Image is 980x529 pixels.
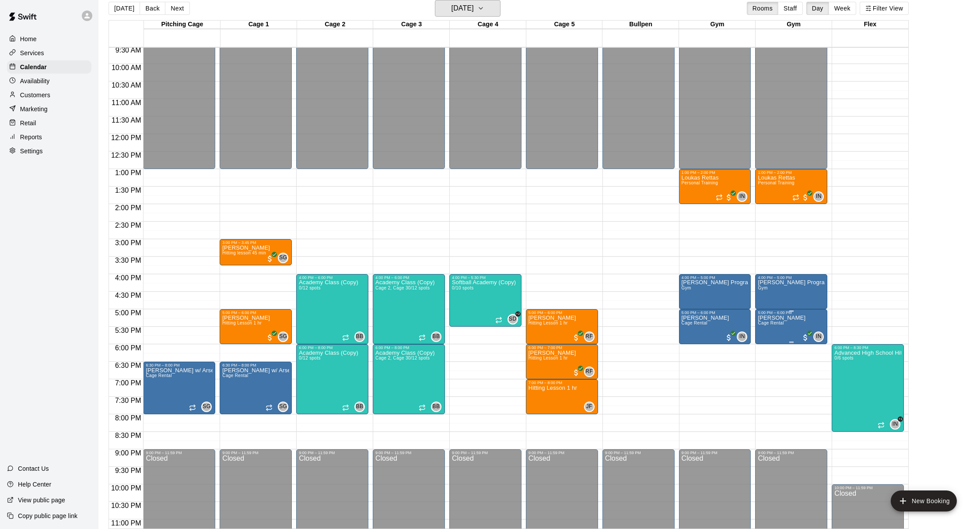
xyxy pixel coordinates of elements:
[109,99,143,106] span: 11:00 AM
[452,286,473,290] span: 0/10 spots filled
[113,274,143,282] span: 4:00 PM
[220,21,297,29] div: Cage 1
[758,321,784,325] span: Cage Rental
[7,74,91,88] a: Availability
[682,275,749,280] div: 4:00 PM – 5:00 PM
[222,321,262,325] span: Hitting Lesson 1 hr
[716,194,723,201] span: Recurring event
[18,511,77,520] p: Copy public page link
[801,193,810,202] span: All customers have paid
[758,170,825,175] div: 1:00 PM – 2:00 PM
[281,402,288,412] span: Shaun Garceau
[146,363,213,367] div: 6:30 PM – 8:00 PM
[528,451,595,455] div: 9:00 PM – 11:59 PM
[109,502,143,509] span: 10:30 PM
[509,315,516,324] span: SD
[740,332,747,342] span: Isaiah Nelson
[7,32,91,46] div: Home
[220,362,292,414] div: 6:30 PM – 8:00 PM: Shaun w/ Arsenal
[222,250,266,255] span: Hitting lesson 45 min
[7,130,91,144] a: Reports
[588,332,595,342] span: Rachel Frankhouser
[342,334,349,341] span: Recurring event
[528,321,568,325] span: Hitting Lesson 1 hr
[891,490,957,511] button: add
[860,2,909,15] button: Filter View
[605,451,672,455] div: 9:00 PM – 11:59 PM
[222,240,289,245] div: 3:00 PM – 3:45 PM
[281,332,288,342] span: Shaun Garceau
[20,119,36,127] p: Retail
[109,152,143,159] span: 12:30 PM
[109,484,143,492] span: 10:00 PM
[113,467,143,474] span: 9:30 PM
[526,379,598,414] div: 7:00 PM – 8:00 PM: Hitting Lesson 1 hr
[113,257,143,264] span: 3:30 PM
[7,145,91,158] a: Settings
[7,60,91,74] div: Calendar
[113,397,143,404] span: 7:30 PM
[373,344,445,414] div: 6:00 PM – 8:00 PM: Academy Class (Copy)
[758,275,825,280] div: 4:00 PM – 5:00 PM
[266,254,274,263] span: All customers have paid
[113,187,143,194] span: 1:30 PM
[7,102,91,116] a: Marketing
[419,334,426,341] span: Recurring event
[7,88,91,102] a: Customers
[358,332,365,342] span: Bucket Bucket
[434,402,441,412] span: Bucket Bucket
[266,404,273,411] span: Recurring event
[299,286,320,290] span: 0/12 spots filled
[205,402,212,412] span: Shaun Garceau
[832,344,904,432] div: 6:00 PM – 8:30 PM: Advanced High School Hitting and Strength Program (Copy)
[451,2,474,14] h6: [DATE]
[588,402,595,412] span: Joe Ferro
[108,2,140,15] button: [DATE]
[297,21,374,29] div: Cage 2
[528,310,595,315] div: 5:00 PM – 6:00 PM
[165,2,189,15] button: Next
[526,344,598,379] div: 6:00 PM – 7:00 PM: Hitting Lesson 1 hr
[20,147,43,155] p: Settings
[739,332,745,341] span: IN
[433,402,440,411] span: BB
[682,310,749,315] div: 5:00 PM – 6:00 PM
[113,362,143,369] span: 6:30 PM
[755,309,827,344] div: 5:00 PM – 6:00 PM: Cage Rental
[7,116,91,130] a: Retail
[109,64,143,71] span: 10:00 AM
[528,381,595,385] div: 7:00 PM – 8:00 PM
[113,169,143,176] span: 1:00 PM
[740,191,747,202] span: Isaiah Nelson
[146,373,171,378] span: Cage Rental
[816,332,822,341] span: IN
[679,169,751,204] div: 1:00 PM – 2:00 PM: Personal Training
[109,81,143,89] span: 10:30 AM
[113,46,143,54] span: 9:30 AM
[408,286,430,290] span: 0/12 spots filled
[299,275,366,280] div: 4:00 PM – 6:00 PM
[18,464,49,473] p: Contact Us
[756,21,832,29] div: Gym
[113,414,143,422] span: 8:00 PM
[113,449,143,457] span: 9:00 PM
[792,194,799,201] span: Recurring event
[375,275,442,280] div: 4:00 PM – 6:00 PM
[682,451,749,455] div: 9:00 PM – 11:59 PM
[528,346,595,350] div: 6:00 PM – 7:00 PM
[140,2,165,15] button: Back
[758,286,767,290] span: Gym
[109,519,143,527] span: 11:00 PM
[528,356,568,360] span: Hitting Lesson 1 hr
[113,379,143,387] span: 7:00 PM
[373,21,450,29] div: Cage 3
[419,404,426,411] span: Recurring event
[144,21,220,29] div: Pitching Cage
[816,192,822,201] span: IN
[682,180,718,185] span: Personal Training
[433,332,440,341] span: BB
[299,356,320,360] span: 0/12 spots filled
[526,309,598,344] div: 5:00 PM – 6:00 PM: Hitting Lesson 1 hr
